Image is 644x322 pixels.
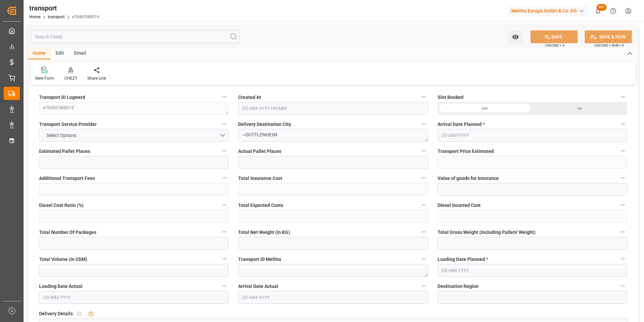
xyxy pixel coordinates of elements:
[238,94,261,101] span: Created At
[618,119,627,128] button: Arrival Date Planned *
[509,6,588,16] div: Melitta Europa GmbH & Co. KG
[438,264,627,277] input: DD-MM-YYYY
[438,94,463,101] span: Slot Booked
[39,102,229,115] textarea: e7b9bf388019
[545,43,565,48] span: Ctrl/CMD + S
[419,173,428,182] button: Total Insurance Cost
[220,200,229,209] button: Diesel Cost Ratio (%)
[438,256,488,263] span: Loading Date Planned
[606,3,621,19] button: Help Center
[618,146,627,155] button: Transport Price Estimated
[39,310,73,317] span: Delivery Details
[585,30,632,43] button: SAVE & NEW
[220,146,229,155] button: Estimated Pallet Places
[618,92,627,101] button: Slot Booked
[419,146,428,155] button: Actual Pallet Places
[438,229,536,236] span: Total Gross Weight (Including Pallets' Weight)
[438,148,494,155] span: Transport Price Estimated
[39,202,84,209] span: Diesel Cost Ratio (%)
[419,281,428,290] button: Arrival Date Actual
[39,229,96,236] span: Total Number Of Packages
[238,229,290,236] span: Total Net Weight (in KG)
[39,256,87,263] span: Total Volume (in CDM)
[29,3,99,13] div: transport
[590,3,606,19] button: show 100 new notifications
[220,119,229,128] button: Transport Service Provider
[220,173,229,182] button: Additional Transport Fees
[530,30,578,43] button: SAVE
[31,30,240,43] input: Search Fields
[48,15,65,19] a: transport
[238,256,281,263] span: Transport ID Melitta
[419,254,428,263] button: Transport ID Melitta
[238,121,291,128] span: Delivery Destination City
[438,121,485,128] span: Arrival Date Planned
[532,102,627,115] div: no
[438,202,481,209] span: Diesel Incurred Cost
[238,283,278,290] span: Arrival Date Actual
[618,254,627,263] button: Loading Date Planned *
[618,200,627,209] button: Diesel Incurred Cost
[220,281,229,290] button: Loading Date Actual
[419,92,428,101] button: Created At
[39,291,229,304] input: DD-MM-YYYY
[509,30,522,43] button: open menu
[35,75,54,81] div: New Form
[238,102,428,115] input: DD-MM-YYYY HH:MM
[438,129,627,142] input: DD-MM-YYYY
[238,129,428,142] textarea: ~DUTTLENHEIM
[419,119,428,128] button: Delivery Destination City
[39,175,95,182] span: Additional Transport Fees
[29,15,40,19] a: Home
[39,94,85,101] span: Transport ID Logward
[438,175,499,182] span: Value of goods for Insurance
[39,129,229,142] button: open menu
[39,283,83,290] span: Loading Date Actual
[51,48,69,59] div: Edit
[419,227,428,236] button: Total Net Weight (in KG)
[220,254,229,263] button: Total Volume (in CDM)
[238,202,283,209] span: Total Expected Costs
[220,92,229,101] button: Transport ID Logward
[594,43,624,48] span: Ctrl/CMD + Shift + S
[39,148,90,155] span: Estimated Pallet Places
[618,173,627,182] button: Value of goods for Insurance
[43,132,80,139] span: Select Options
[69,48,91,59] div: Email
[28,48,51,59] div: Home
[87,75,106,81] div: Share Link
[64,75,77,81] div: CHEZY
[509,4,590,17] button: Melitta Europa GmbH & Co. KG
[438,283,479,290] span: Destination Region
[618,227,627,236] button: Total Gross Weight (Including Pallets' Weight)
[419,200,428,209] button: Total Expected Costs
[238,291,428,304] input: DD-MM-YYYY
[238,175,282,182] span: Total Insurance Cost
[618,281,627,290] button: Destination Region
[39,121,97,128] span: Transport Service Provider
[220,227,229,236] button: Total Number Of Packages
[438,102,533,115] div: yes
[238,148,281,155] span: Actual Pallet Places
[597,4,607,11] span: 99+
